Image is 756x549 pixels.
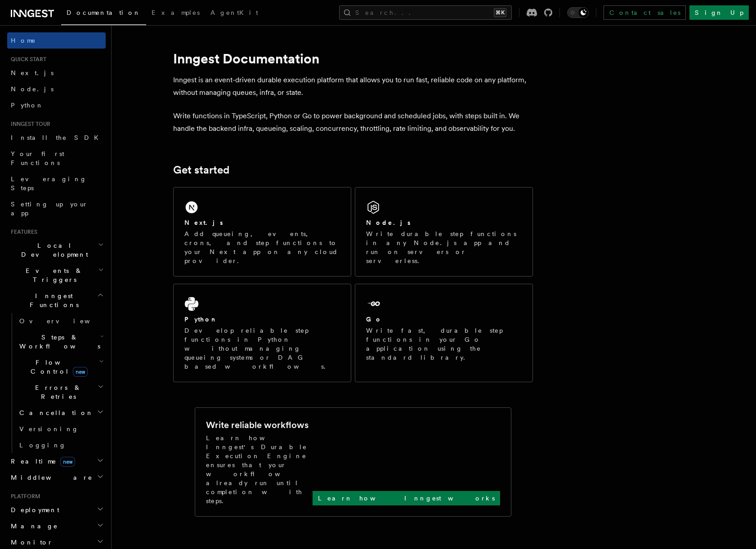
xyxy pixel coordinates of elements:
[19,425,79,433] span: Versioning
[11,150,64,166] span: Your first Functions
[7,121,50,128] span: Inngest tour
[7,32,106,49] a: Home
[16,383,98,401] span: Errors & Retries
[19,317,112,325] span: Overview
[16,333,100,351] span: Steps & Workflows
[7,502,106,518] button: Deployment
[366,229,522,265] p: Write durable step functions in any Node.js app and run on servers or serverless.
[16,313,106,329] a: Overview
[7,56,46,63] span: Quick start
[206,419,309,431] h2: Write reliable workflows
[7,263,106,288] button: Events & Triggers
[7,129,106,146] a: Install the SDK
[7,146,106,171] a: Your first Functions
[339,5,512,20] button: Search...⌘K
[206,433,313,505] p: Learn how Inngest's Durable Execution Engine ensures that your workflow already run until complet...
[184,315,218,324] h2: Python
[7,228,37,236] span: Features
[689,5,749,20] a: Sign Up
[173,284,351,382] a: PythonDevelop reliable step functions in Python without managing queueing systems or DAG based wo...
[16,354,106,379] button: Flow Controlnew
[366,218,411,227] h2: Node.js
[61,3,146,25] a: Documentation
[7,313,106,453] div: Inngest Functions
[7,522,58,531] span: Manage
[205,3,264,24] a: AgentKit
[318,494,495,503] p: Learn how Inngest works
[355,284,533,382] a: GoWrite fast, durable step functions in your Go application using the standard library.
[494,8,506,17] kbd: ⌘K
[7,493,40,500] span: Platform
[152,9,200,16] span: Examples
[7,457,75,466] span: Realtime
[16,437,106,453] a: Logging
[7,81,106,97] a: Node.js
[173,187,351,277] a: Next.jsAdd queueing, events, crons, and step functions to your Next app on any cloud provider.
[173,74,533,99] p: Inngest is an event-driven durable execution platform that allows you to run fast, reliable code ...
[11,36,36,45] span: Home
[16,405,106,421] button: Cancellation
[567,7,589,18] button: Toggle dark mode
[7,291,97,309] span: Inngest Functions
[173,50,533,67] h1: Inngest Documentation
[7,196,106,221] a: Setting up your app
[67,9,141,16] span: Documentation
[173,110,533,135] p: Write functions in TypeScript, Python or Go to power background and scheduled jobs, with steps bu...
[7,505,59,514] span: Deployment
[7,97,106,113] a: Python
[7,237,106,263] button: Local Development
[7,171,106,196] a: Leveraging Steps
[73,367,88,377] span: new
[366,315,382,324] h2: Go
[19,442,66,449] span: Logging
[7,288,106,313] button: Inngest Functions
[173,164,229,176] a: Get started
[60,457,75,467] span: new
[16,421,106,437] a: Versioning
[11,201,88,217] span: Setting up your app
[16,329,106,354] button: Steps & Workflows
[184,326,340,371] p: Develop reliable step functions in Python without managing queueing systems or DAG based workflows.
[11,69,54,76] span: Next.js
[7,241,98,259] span: Local Development
[16,358,99,376] span: Flow Control
[7,453,106,469] button: Realtimenew
[11,102,44,109] span: Python
[7,538,53,547] span: Monitor
[366,326,522,362] p: Write fast, durable step functions in your Go application using the standard library.
[11,134,104,141] span: Install the SDK
[16,408,94,417] span: Cancellation
[146,3,205,24] a: Examples
[210,9,258,16] span: AgentKit
[184,218,223,227] h2: Next.js
[604,5,686,20] a: Contact sales
[184,229,340,265] p: Add queueing, events, crons, and step functions to your Next app on any cloud provider.
[7,518,106,534] button: Manage
[313,491,500,505] a: Learn how Inngest works
[7,469,106,486] button: Middleware
[11,85,54,93] span: Node.js
[11,175,87,192] span: Leveraging Steps
[7,65,106,81] a: Next.js
[7,473,93,482] span: Middleware
[7,266,98,284] span: Events & Triggers
[355,187,533,277] a: Node.jsWrite durable step functions in any Node.js app and run on servers or serverless.
[16,379,106,405] button: Errors & Retries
